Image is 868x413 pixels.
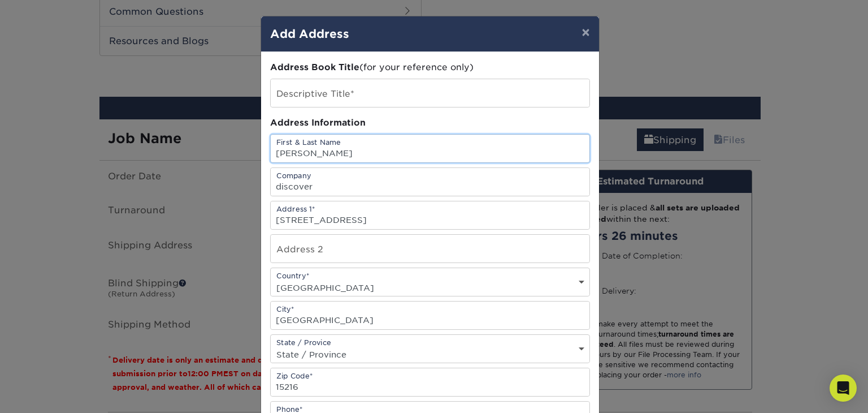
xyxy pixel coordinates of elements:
div: Open Intercom Messenger [830,375,857,402]
button: × [572,16,598,48]
div: Address Information [270,117,590,130]
h4: Add Address [270,25,590,42]
span: Address Book Title [270,62,359,72]
div: (for your reference only) [270,61,590,74]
